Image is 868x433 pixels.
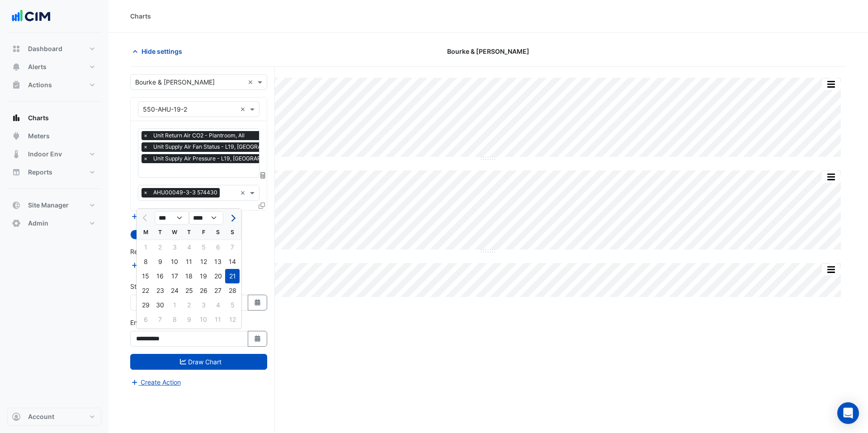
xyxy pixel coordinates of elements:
div: 4 [211,298,225,312]
div: T [153,225,167,240]
div: 17 [167,269,182,283]
span: Hide settings [142,47,182,56]
div: Friday, April 12, 2024 [196,254,211,269]
label: Reference Lines [130,247,178,256]
app-icon: Indoor Env [12,150,21,159]
span: Charts [28,113,49,122]
span: × [142,131,150,140]
div: Friday, April 26, 2024 [196,283,211,298]
div: Tuesday, May 7, 2024 [153,312,167,327]
button: More Options [822,79,840,90]
div: 21 [225,269,240,283]
div: S [225,225,240,240]
button: More Options [822,171,840,183]
div: Tuesday, April 16, 2024 [153,269,167,283]
app-icon: Actions [12,80,21,89]
button: Alerts [7,58,101,76]
span: Unit Supply Air Fan Status - L19, West Perimeter [151,142,295,151]
span: × [142,154,150,163]
span: × [142,142,150,151]
app-icon: Meters [12,132,21,141]
div: Wednesday, May 1, 2024 [167,298,182,312]
app-icon: Reports [12,168,21,177]
div: Saturday, April 13, 2024 [211,254,225,269]
div: 26 [196,283,211,298]
app-icon: Charts [12,113,21,122]
span: Unit Supply Air Pressure - L19, West Perimeter [151,154,291,163]
button: Account [7,408,101,426]
div: Sunday, May 12, 2024 [225,312,240,327]
button: Hide settings [130,43,188,59]
div: 15 [138,269,153,283]
div: Monday, April 8, 2024 [138,254,153,269]
div: Wednesday, April 17, 2024 [167,269,182,283]
div: Sunday, April 28, 2024 [225,283,240,298]
button: Add Reference Line [130,260,198,271]
div: 10 [196,312,211,327]
div: Monday, April 15, 2024 [138,269,153,283]
span: × [142,188,150,197]
div: Tuesday, April 23, 2024 [153,283,167,298]
div: 28 [225,283,240,298]
div: Thursday, May 9, 2024 [182,312,196,327]
div: Sunday, April 21, 2024 [225,269,240,283]
div: 9 [182,312,196,327]
div: Wednesday, April 10, 2024 [167,254,182,269]
button: Reports [7,163,101,181]
div: 2 [182,298,196,312]
span: AHU00049-3-3 574430 [151,188,220,197]
div: 10 [167,254,182,269]
fa-icon: Select Date [254,299,262,306]
div: Charts [130,11,151,21]
div: Open Intercom Messenger [837,402,859,424]
span: Clear [240,188,248,198]
div: S [211,225,225,240]
select: Select month [155,211,189,225]
div: Thursday, April 11, 2024 [182,254,196,269]
div: M [138,225,153,240]
button: Dashboard [7,40,101,58]
div: Sunday, May 5, 2024 [225,298,240,312]
div: 23 [153,283,167,298]
button: Actions [7,76,101,94]
div: Friday, May 10, 2024 [196,312,211,327]
span: Choose Function [259,171,267,179]
div: Thursday, April 25, 2024 [182,283,196,298]
div: 8 [167,312,182,327]
div: 9 [153,254,167,269]
app-icon: Site Manager [12,201,21,210]
div: Monday, April 22, 2024 [138,283,153,298]
div: Monday, April 29, 2024 [138,298,153,312]
span: Alerts [28,62,47,71]
img: Company Logo [11,7,52,25]
button: More Options [822,264,840,275]
span: Unit Return Air CO2 - Plantroom, All [151,131,247,140]
div: T [182,225,196,240]
button: Site Manager [7,196,101,214]
div: 20 [211,269,225,283]
div: 19 [196,269,211,283]
div: Monday, May 6, 2024 [138,312,153,327]
div: 16 [153,269,167,283]
div: Thursday, May 2, 2024 [182,298,196,312]
span: Clear [248,77,255,87]
span: Account [28,412,54,421]
label: Start Date [130,282,160,291]
div: 1 [167,298,182,312]
app-icon: Dashboard [12,44,21,53]
div: 6 [138,312,153,327]
span: Dashboard [28,44,62,53]
div: 14 [225,254,240,269]
button: Create Action [130,377,181,387]
div: 27 [211,283,225,298]
div: 12 [225,312,240,327]
button: Meters [7,127,101,145]
div: Saturday, May 11, 2024 [211,312,225,327]
button: Indoor Env [7,145,101,163]
div: Tuesday, April 30, 2024 [153,298,167,312]
div: 29 [138,298,153,312]
div: Tuesday, April 9, 2024 [153,254,167,269]
div: 11 [182,254,196,269]
div: 5 [225,298,240,312]
div: 8 [138,254,153,269]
